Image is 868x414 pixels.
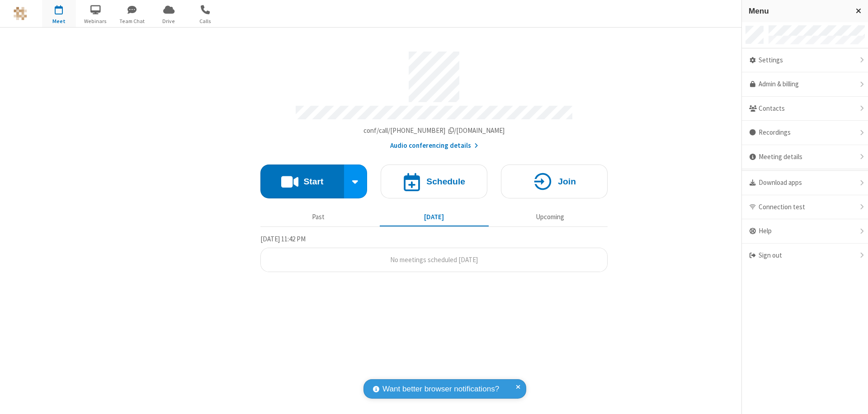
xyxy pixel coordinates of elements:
button: [DATE] [380,208,489,226]
button: Copy my meeting room linkCopy my meeting room link [363,126,505,136]
h3: Menu [749,7,848,15]
span: [DATE] 11:42 PM [260,235,306,243]
div: Connection test [742,195,868,220]
span: Meet [42,17,76,25]
img: QA Selenium DO NOT DELETE OR CHANGE [14,7,27,20]
section: Account details [260,45,608,151]
div: Download apps [742,171,868,195]
div: Recordings [742,121,868,145]
section: Today's Meetings [260,234,608,273]
span: Copy my meeting room link [363,126,505,135]
div: Sign out [742,244,868,268]
span: Webinars [79,17,113,25]
button: Past [264,208,373,226]
div: Settings [742,48,868,73]
a: Admin & billing [742,72,868,97]
h4: Schedule [426,177,465,186]
span: No meetings scheduled [DATE] [390,255,478,264]
button: Audio conferencing details [390,141,478,151]
h4: Join [558,177,576,186]
div: Start conference options [344,165,368,198]
span: Want better browser notifications? [382,383,499,395]
button: Schedule [381,165,487,198]
span: Calls [189,17,222,25]
button: Join [501,165,608,198]
button: Upcoming [495,208,604,226]
div: Contacts [742,97,868,121]
h4: Start [303,177,323,186]
span: Team Chat [115,17,149,25]
span: Drive [152,17,186,25]
div: Help [742,219,868,244]
div: Meeting details [742,145,868,169]
button: Start [260,165,344,198]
